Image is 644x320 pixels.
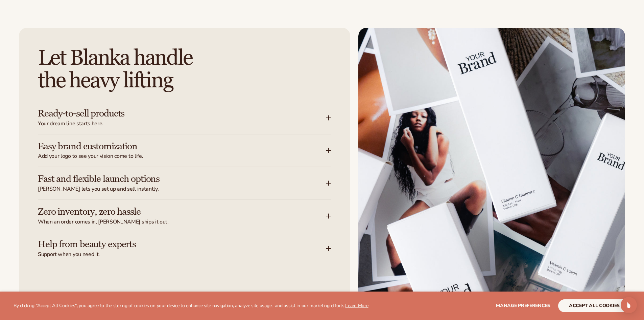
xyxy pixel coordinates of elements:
[621,297,637,313] div: Open Intercom Messenger
[345,302,368,309] a: Learn More
[496,299,550,312] button: Manage preferences
[496,302,550,309] span: Manage preferences
[38,47,331,92] h2: Let Blanka handle the heavy lifting
[38,120,326,127] span: Your dream line starts here.
[38,239,306,250] h3: Help from beauty experts
[38,141,306,152] h3: Easy brand customization
[38,174,306,184] h3: Fast and flexible launch options
[38,186,326,193] span: [PERSON_NAME] lets you set up and sell instantly.
[38,251,326,258] span: Support when you need it.
[14,303,368,309] p: By clicking "Accept All Cookies", you agree to the storing of cookies on your device to enhance s...
[38,207,306,217] h3: Zero inventory, zero hassle
[38,108,306,119] h3: Ready-to-sell products
[38,218,326,226] span: When an order comes in, [PERSON_NAME] ships it out.
[38,153,326,160] span: Add your logo to see your vision come to life.
[558,299,630,312] button: accept all cookies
